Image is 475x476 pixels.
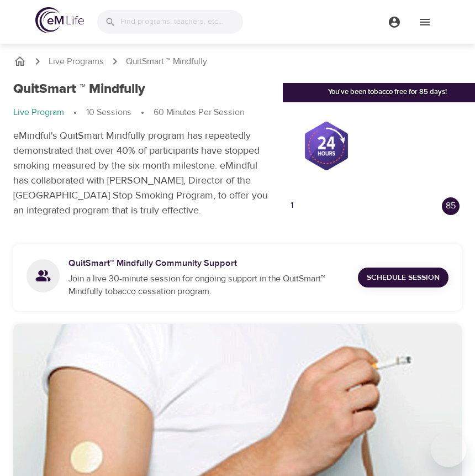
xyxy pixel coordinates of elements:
[379,7,409,37] button: menu
[68,273,349,298] p: Join a live 30-minute session for ongoing support in the QuitSmart™ Mindfully tobacco cessation p...
[441,196,461,216] div: 85
[154,106,244,119] p: 60 Minutes Per Session
[35,7,84,33] img: logo
[13,55,462,68] nav: breadcrumb
[13,106,270,119] nav: breadcrumb
[13,106,64,119] p: Live Program
[13,128,270,218] p: eMindful's QuitSmart Mindfully program has repeatedly demonstrated that over 40% of participants ...
[49,55,104,68] a: Live Programs
[126,55,207,68] p: QuitSmart ™ Mindfully
[409,7,440,37] button: menu
[367,271,440,285] span: Schedule Session
[86,106,131,119] p: 10 Sessions
[120,10,243,34] input: Find programs, teachers, etc...
[13,81,145,97] h1: QuitSmart ™ Mindfully
[358,268,448,288] a: Schedule Session
[283,196,302,215] div: 1
[68,258,349,269] h5: QuitSmart™ Mindfully Community Support
[431,432,466,467] iframe: Button to launch messaging window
